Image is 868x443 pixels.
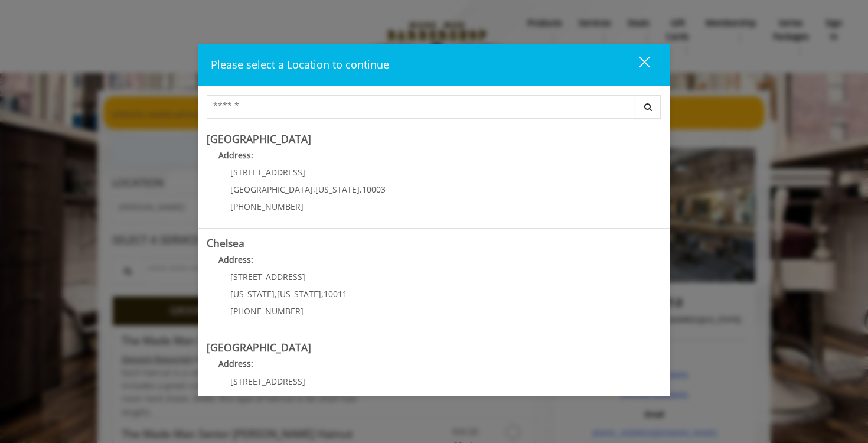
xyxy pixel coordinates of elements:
[207,132,311,146] b: [GEOGRAPHIC_DATA]
[321,288,324,299] span: ,
[218,358,253,369] b: Address:
[207,340,311,354] b: [GEOGRAPHIC_DATA]
[313,184,315,195] span: ,
[207,95,661,125] div: Center Select
[641,103,655,111] i: Search button
[324,288,347,299] span: 10011
[362,184,386,195] span: 10003
[230,271,305,282] span: [STREET_ADDRESS]
[617,53,657,77] button: close dialog
[315,184,360,195] span: [US_STATE]
[625,56,649,73] div: close dialog
[277,288,321,299] span: [US_STATE]
[211,57,389,71] span: Please select a Location to continue
[275,288,277,299] span: ,
[230,184,313,195] span: [GEOGRAPHIC_DATA]
[230,305,304,317] span: [PHONE_NUMBER]
[218,254,253,265] b: Address:
[207,236,244,250] b: Chelsea
[230,288,275,299] span: [US_STATE]
[218,149,253,161] b: Address:
[230,376,305,387] span: [STREET_ADDRESS]
[360,184,362,195] span: ,
[230,201,304,212] span: [PHONE_NUMBER]
[207,95,635,119] input: Search Center
[230,167,305,178] span: [STREET_ADDRESS]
